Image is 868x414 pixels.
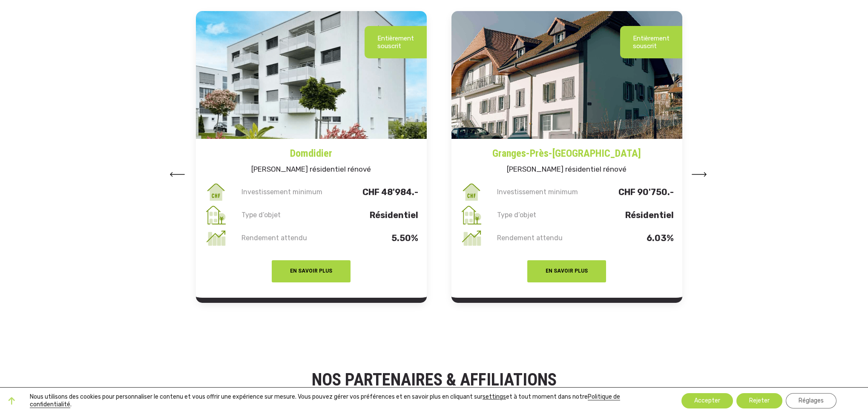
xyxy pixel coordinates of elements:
p: Type d’objet [240,211,329,219]
img: rendement [204,227,227,250]
a: Granges-Près-[GEOGRAPHIC_DATA] [451,139,682,161]
a: EN SAVOIR PLUS [527,264,606,275]
h5: [PERSON_NAME] résidentiel rénové [196,161,427,181]
p: CHF 48'984.- [329,188,418,196]
img: invest_min [460,181,483,204]
a: Politique de confidentialité [30,393,620,408]
p: Rendement attendu [240,234,329,242]
img: rendement [460,227,483,250]
p: Nous utilisons des cookies pour personnaliser le contenu et vous offrir une expérience sur mesure... [30,393,654,408]
button: EN SAVOIR PLUS [272,260,351,282]
button: Accepter [681,393,733,408]
h5: [PERSON_NAME] résidentiel rénové [451,161,682,181]
p: Type d’objet [495,211,584,219]
p: Résidentiel [584,211,673,219]
p: Résidentiel [329,211,418,219]
img: type [204,204,227,227]
a: EN SAVOIR PLUS [272,264,351,275]
p: Entièrement souscrit [633,34,670,50]
p: 5.50% [329,234,418,242]
img: invest_min [204,181,227,204]
img: domdidier3 [196,11,427,139]
img: arrow-left [692,172,707,177]
p: CHF 90'750.- [584,188,673,196]
img: arrow-left [170,172,185,177]
p: Investissement minimum [240,188,329,196]
button: EN SAVOIR PLUS [527,260,606,282]
iframe: Chat Widget [715,285,868,414]
img: 01-HERO [451,11,682,139]
a: Domdidier [196,139,427,161]
p: Entièrement souscrit [377,34,414,50]
p: Investissement minimum [495,188,584,196]
p: Rendement attendu [495,234,584,242]
button: settings [483,393,506,401]
img: type [460,204,483,227]
p: 6.03% [584,234,673,242]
